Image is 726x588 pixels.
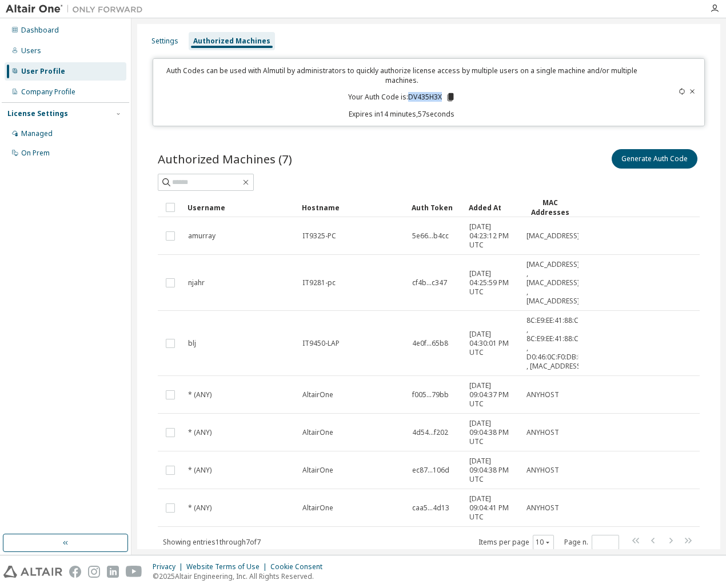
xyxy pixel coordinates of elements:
div: User Profile [21,67,65,76]
p: © 2025 Altair Engineering, Inc. All Rights Reserved. [153,571,329,581]
span: f005...79bb [412,390,449,399]
div: Authorized Machines [193,37,270,46]
span: [MAC_ADDRESS] [526,231,580,241]
span: ec87...106d [412,466,449,475]
span: AltairOne [302,466,333,475]
span: AltairOne [302,503,333,513]
span: [DATE] 09:04:37 PM UTC [469,381,516,409]
div: Auth Token [412,198,460,217]
img: instagram.svg [88,566,100,578]
span: [DATE] 04:23:12 PM UTC [469,222,516,250]
img: altair_logo.svg [3,566,62,578]
div: Hostname [302,198,402,217]
span: Items per page [478,535,554,550]
span: * (ANY) [188,390,212,399]
span: njahr [188,278,205,287]
div: Dashboard [21,26,59,35]
span: [DATE] 09:04:38 PM UTC [469,457,516,484]
span: IT9281-pc [302,278,336,287]
div: License Settings [7,109,68,118]
span: ANYHOST [526,503,559,513]
span: AltairOne [302,428,333,437]
span: caa5...4d13 [412,503,449,513]
div: Username [188,198,293,217]
button: 10 [536,538,551,547]
img: Altair One [6,3,149,15]
div: Cookie Consent [270,562,329,571]
div: Users [21,46,41,55]
img: facebook.svg [69,566,81,578]
span: Showing entries 1 through 7 of 7 [163,537,261,547]
span: Page n. [564,535,619,550]
span: 4d54...f202 [412,428,448,437]
span: 4e0f...65b8 [412,339,448,348]
span: ANYHOST [526,390,559,399]
span: * (ANY) [188,503,212,513]
span: IT9450-LAP [302,339,340,348]
span: ANYHOST [526,428,559,437]
div: Privacy [153,562,186,571]
span: [DATE] 09:04:41 PM UTC [469,494,516,522]
p: Expires in 14 minutes, 57 seconds [160,109,644,119]
div: On Prem [21,149,50,158]
span: [DATE] 09:04:38 PM UTC [469,419,516,446]
div: Website Terms of Use [186,562,270,571]
span: [MAC_ADDRESS] , [MAC_ADDRESS] , [MAC_ADDRESS] [526,260,580,306]
div: Added At [469,198,517,217]
div: Settings [151,37,178,46]
span: [DATE] 04:30:01 PM UTC [469,330,516,357]
span: * (ANY) [188,428,212,437]
p: Auth Codes can be used with Almutil by administrators to quickly authorize license access by mult... [160,66,644,85]
span: blj [188,339,196,348]
span: amurray [188,231,216,241]
p: Your Auth Code is: DV435H3X [348,92,456,102]
span: [DATE] 04:25:59 PM UTC [469,269,516,297]
div: Managed [21,129,53,138]
img: youtube.svg [126,566,142,578]
span: IT9325-PC [302,231,336,241]
span: AltairOne [302,390,333,399]
span: ANYHOST [526,466,559,475]
span: cf4b...c347 [412,278,447,287]
span: * (ANY) [188,466,212,475]
span: Authorized Machines (7) [158,151,292,167]
div: Company Profile [21,87,75,97]
span: 5e66...b4cc [412,231,449,241]
span: 8C:E9:EE:41:88:C7 , 8C:E9:EE:41:88:CB , D0:46:0C:F0:DB:E4 , [MAC_ADDRESS] [526,316,585,371]
button: Generate Auth Code [612,149,697,169]
div: MAC Addresses [526,198,574,217]
img: linkedin.svg [107,566,119,578]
